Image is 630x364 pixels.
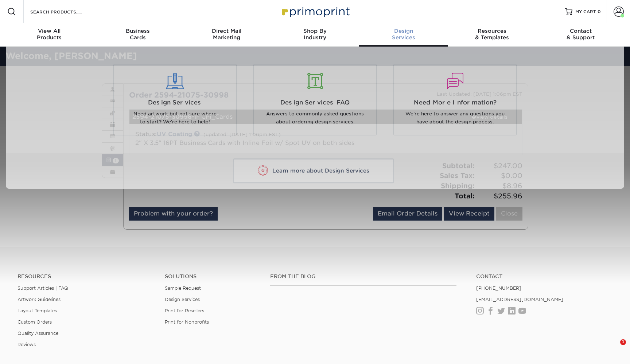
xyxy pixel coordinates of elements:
a: Layout Templates [17,308,57,313]
div: & Support [536,28,625,41]
span: View All [5,28,94,34]
div: & Templates [448,28,536,41]
span: Shop By [271,28,359,34]
a: Contact& Support [536,23,625,47]
p: Answers to commonly asked questions about ordering design services. [259,110,371,126]
span: Contact [536,28,625,34]
a: Print for Resellers [165,308,204,313]
input: SEARCH PRODUCTS..... [30,7,101,16]
a: View AllProducts [5,23,94,47]
a: [PHONE_NUMBER] [476,285,521,291]
a: Design Services [165,297,200,302]
a: Need More Information? We're here to answer any questions you have about the design process. [390,64,520,135]
span: 1 [620,339,626,345]
iframe: Intercom live chat [605,339,623,357]
span: Learn more about Design Services [272,167,369,174]
a: Custom Orders [17,319,52,325]
a: Learn more about Design Services [233,159,394,183]
a: Print for Nonprofits [165,319,209,325]
span: MY CART [575,9,596,15]
a: Quality Assurance [17,331,58,336]
span: Design Services [119,98,231,107]
span: Resources [448,28,536,34]
a: Support Articles | FAQ [17,285,68,291]
div: Industry [271,28,359,41]
div: Services [359,28,448,41]
div: Products [5,28,94,41]
p: We're here to answer any questions you have about the design process. [399,110,511,126]
span: Design [359,28,448,34]
a: Direct MailMarketing [182,23,271,47]
a: Design Services FAQ Answers to commonly asked questions about ordering design services. [250,64,380,135]
a: Design Services Need artwork but not sure where to start? We're here to help! [110,64,240,135]
a: [EMAIL_ADDRESS][DOMAIN_NAME] [476,297,563,302]
p: Need artwork but not sure where to start? We're here to help! [119,110,231,126]
span: 0 [598,9,601,14]
span: Business [94,28,182,34]
a: Artwork Guidelines [17,297,61,302]
span: Direct Mail [182,28,271,34]
a: Sample Request [165,285,201,291]
div: Marketing [182,28,271,41]
a: Resources& Templates [448,23,536,47]
span: Need More Information? [399,98,511,107]
a: BusinessCards [94,23,182,47]
span: Design Services FAQ [259,98,371,107]
img: Primoprint [279,4,351,19]
a: DesignServices [359,23,448,47]
a: Shop ByIndustry [271,23,359,47]
div: Cards [94,28,182,41]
